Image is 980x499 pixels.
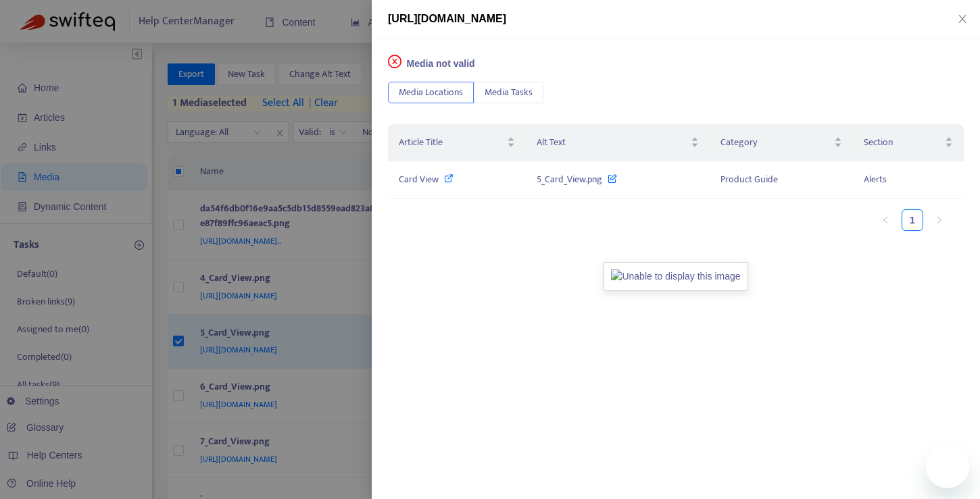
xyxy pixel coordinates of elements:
span: Media Locations [399,85,463,100]
span: Article Title [399,135,504,150]
span: Section [864,135,942,150]
span: 5_Card_View.png [537,172,602,187]
span: Card View [399,172,439,187]
button: Close [953,13,972,26]
span: Alerts [864,172,887,187]
span: Alt Text [537,135,688,150]
span: Media Tasks [485,85,533,100]
th: Alt Text [526,124,710,161]
li: 1 [902,209,923,231]
img: Unable to display this image [604,262,748,291]
button: Media Locations [388,82,474,103]
th: Section [853,124,964,161]
span: Product Guide [720,172,778,187]
span: Category [720,135,831,150]
span: Media not valid [407,58,475,69]
a: 1 [902,210,923,230]
span: left [881,216,889,224]
li: Previous Page [875,209,896,231]
th: Category [710,124,852,161]
span: close-circle [388,55,401,68]
li: Next Page [929,209,950,231]
iframe: Button to launch messaging window [926,445,969,488]
button: right [929,209,950,231]
button: left [875,209,896,231]
span: right [935,216,944,224]
th: Article Title [388,124,526,161]
span: [URL][DOMAIN_NAME] [388,13,506,24]
span: close [957,14,968,24]
button: Media Tasks [474,82,543,103]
